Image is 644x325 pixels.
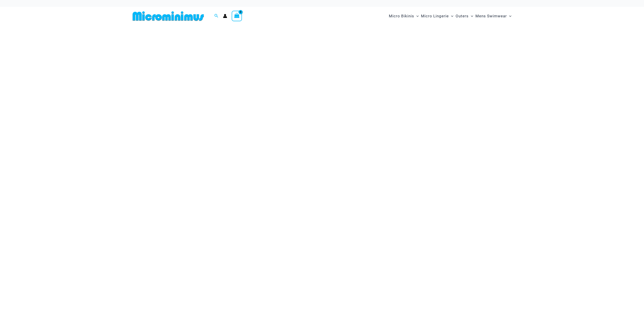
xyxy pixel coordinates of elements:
a: Account icon link [223,14,227,18]
a: View Shopping Cart, empty [232,11,242,21]
span: Menu Toggle [507,10,511,22]
a: Micro BikinisMenu ToggleMenu Toggle [388,9,420,23]
span: Menu Toggle [414,10,419,22]
span: Micro Lingerie [421,10,449,22]
a: Search icon link [214,13,218,19]
nav: Site Navigation [387,8,513,24]
a: Mens SwimwearMenu ToggleMenu Toggle [474,9,513,23]
span: Outers [456,10,469,22]
span: Mens Swimwear [475,10,507,22]
span: Menu Toggle [469,10,473,22]
span: Menu Toggle [449,10,453,22]
a: Micro LingerieMenu ToggleMenu Toggle [420,9,454,23]
span: Micro Bikinis [389,10,414,22]
img: MM SHOP LOGO FLAT [131,11,206,21]
a: OutersMenu ToggleMenu Toggle [454,9,474,23]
